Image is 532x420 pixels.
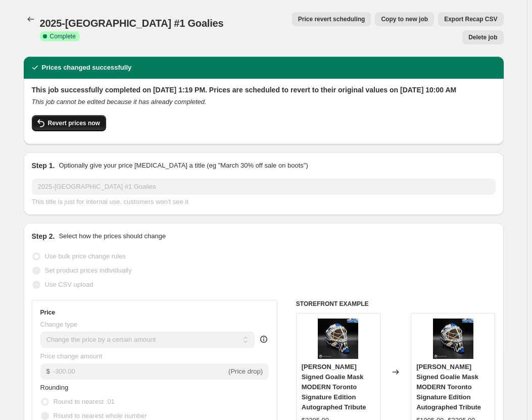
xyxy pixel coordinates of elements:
input: -10.00 [53,363,226,380]
span: Use CSV upload [45,281,93,288]
i: This job cannot be edited because it has already completed. [32,98,207,106]
span: Revert prices now [48,119,100,127]
span: Use bulk price change rules [45,252,126,260]
span: [PERSON_NAME] Signed Goalie Mask MODERN Toronto Signature Edition Autographed Tribute [302,363,366,411]
h6: STOREFRONT EXAMPLE [296,300,496,308]
p: Optionally give your price [MEDICAL_DATA] a title (eg "March 30% off sale on boots") [59,161,308,171]
h3: Price [40,308,55,317]
p: Select how the prices should change [59,231,166,241]
input: 30% off holiday sale [32,179,496,195]
button: Price change jobs [24,12,38,26]
span: Delete job [468,33,497,41]
span: (Price drop) [228,367,263,375]
span: [PERSON_NAME] Signed Goalie Mask MODERN Toronto Signature Edition Autographed Tribute [416,363,481,411]
button: Delete job [462,30,503,44]
button: Revert prices now [32,115,106,131]
span: $ [46,367,50,375]
span: Price change amount [40,352,103,360]
span: Complete [50,32,76,40]
img: Felix_Potvin_Signed_Goalie_Mask_MODERN_Toronto_Signature_Edition_Autographed_1_80x.jpg [433,319,473,359]
div: help [259,334,269,344]
span: Change type [40,321,78,328]
span: Rounding [40,384,69,391]
h2: Prices changed successfully [42,63,132,73]
button: Copy to new job [375,12,434,26]
h2: This job successfully completed on [DATE] 1:19 PM. Prices are scheduled to revert to their origin... [32,85,496,95]
h2: Step 2. [32,231,55,241]
span: Round to nearest .01 [54,398,115,405]
span: This title is just for internal use, customers won't see it [32,198,188,205]
button: Price revert scheduling [292,12,371,26]
span: Price revert scheduling [298,15,365,23]
span: 2025-[GEOGRAPHIC_DATA] #1 Goalies [40,18,224,29]
img: Felix_Potvin_Signed_Goalie_Mask_MODERN_Toronto_Signature_Edition_Autographed_1_80x.jpg [318,319,358,359]
span: Set product prices individually [45,267,132,274]
h2: Step 1. [32,161,55,171]
button: Export Recap CSV [438,12,503,26]
span: Copy to new job [381,15,428,23]
span: Round to nearest whole number [54,412,147,419]
span: Export Recap CSV [444,15,497,23]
